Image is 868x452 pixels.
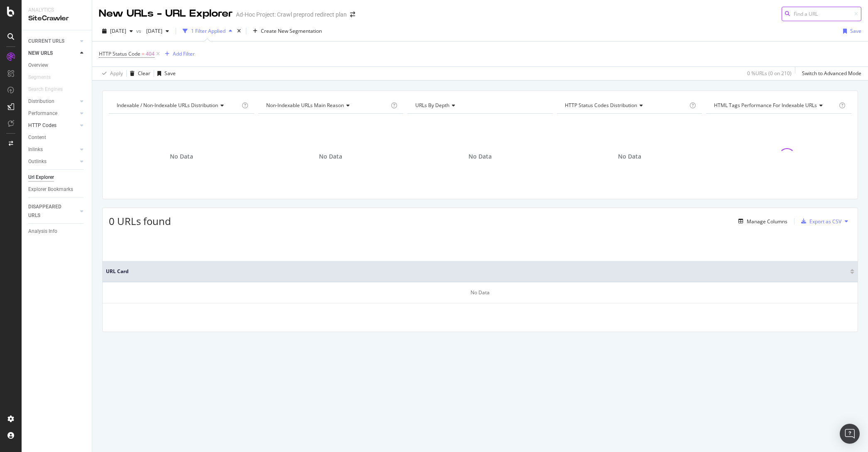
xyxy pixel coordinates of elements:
div: NEW URLS [28,49,53,58]
a: CURRENT URLS [28,37,78,46]
span: HTTP Status Codes Distribution [565,102,637,109]
a: Outlinks [28,157,78,166]
div: DISAPPEARED URLS [28,203,70,220]
span: Indexable / Non-Indexable URLs distribution [117,102,218,109]
span: 0 URLs found [109,214,171,228]
div: Distribution [28,97,54,106]
div: Save [164,70,176,77]
h4: HTTP Status Codes Distribution [563,99,688,112]
button: Clear [127,67,150,80]
div: Overview [28,61,48,70]
button: Add Filter [162,49,195,59]
div: Switch to Advanced Mode [802,70,861,77]
div: times [235,27,243,35]
a: Url Explorer [28,173,86,182]
div: Analytics [28,7,85,14]
button: Apply [99,67,123,80]
div: Add Filter [173,50,195,57]
div: Explorer Bookmarks [28,185,73,194]
span: 2025 Sep. 15th [110,27,126,34]
div: arrow-right-arrow-left [350,12,355,17]
div: Url Explorer [28,173,54,182]
span: URLs by Depth [415,102,449,109]
button: Save [154,67,176,80]
a: Content [28,133,86,142]
a: Performance [28,109,78,118]
span: 2025 Aug. 29th [143,27,162,34]
div: Manage Columns [747,218,787,225]
a: Analysis Info [28,227,86,236]
button: [DATE] [143,24,172,38]
span: = [142,50,145,57]
div: Clear [138,70,150,77]
div: 1 Filter Applied [191,27,226,34]
div: Search Engines [28,85,63,94]
span: URL Card [106,268,848,275]
span: No Data [170,152,193,161]
a: DISAPPEARED URLS [28,203,78,220]
button: Export as CSV [798,215,841,228]
span: HTML Tags Performance for Indexable URLs [714,102,817,109]
a: HTTP Codes [28,121,78,130]
a: Distribution [28,97,78,106]
a: Search Engines [28,85,71,94]
button: Manage Columns [735,216,787,226]
div: Export as CSV [809,218,841,225]
button: 1 Filter Applied [179,24,235,38]
a: Explorer Bookmarks [28,185,86,194]
div: Performance [28,109,57,118]
div: Save [850,27,861,34]
button: Switch to Advanced Mode [799,67,861,80]
button: Create New Segmentation [250,24,325,38]
h4: URLs by Depth [414,99,545,112]
a: NEW URLS [28,49,78,58]
span: Non-Indexable URLs Main Reason [266,102,344,109]
a: Overview [28,61,86,70]
h4: Indexable / Non-Indexable URLs Distribution [115,99,240,112]
div: CURRENT URLS [28,37,64,46]
a: Segments [28,73,59,82]
div: No Data [103,282,858,303]
span: Create New Segmentation [261,27,322,34]
div: Segments [28,73,51,82]
span: No Data [468,152,492,161]
div: Open Intercom Messenger [840,424,860,444]
div: Ad-Hoc Project: Crawl preprod redirect plan [236,10,347,19]
button: Save [840,24,861,38]
span: No Data [319,152,342,161]
div: New URLs - URL Explorer [99,7,233,21]
div: 0 % URLs ( 0 on 210 ) [747,70,792,77]
input: Find a URL [782,7,861,21]
span: vs [136,27,143,34]
div: Outlinks [28,157,47,166]
div: SiteCrawler [28,14,85,23]
div: Inlinks [28,145,43,154]
a: Inlinks [28,145,78,154]
span: No Data [618,152,641,161]
div: Content [28,133,46,142]
h4: Non-Indexable URLs Main Reason [265,99,390,112]
div: Analysis Info [28,227,57,236]
span: 404 [146,48,154,60]
div: HTTP Codes [28,121,56,130]
h4: HTML Tags Performance for Indexable URLs [712,99,837,112]
button: [DATE] [99,24,136,38]
span: HTTP Status Code [99,50,140,57]
div: Apply [110,70,123,77]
